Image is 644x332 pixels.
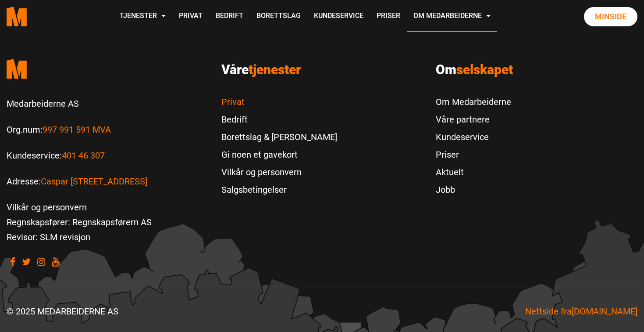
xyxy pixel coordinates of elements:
[52,257,60,266] a: Visit our youtube
[250,1,307,32] a: Borettslag
[7,122,208,137] p: Org.num:
[436,128,511,146] a: Kundeservice
[370,1,407,32] a: Priser
[113,1,172,32] a: Tjenester
[221,93,337,111] a: Privat
[7,148,208,163] p: Kundeservice:
[572,306,637,317] span: [DOMAIN_NAME]
[221,62,423,78] h3: Våre
[436,93,511,111] a: Om Medarbeiderne
[221,128,337,146] a: Borettslag & [PERSON_NAME]
[209,1,250,32] a: Bedrift
[7,202,87,213] a: Vilkår og personvern
[525,306,637,317] a: Nettside fra Mediasparx.com
[37,257,45,266] a: Visit our Instagram
[407,1,497,32] a: Om Medarbeiderne
[7,217,152,227] a: Regnskapsfører: Regnskapsførern AS
[221,111,337,128] a: Bedrift
[307,1,370,32] a: Kundeservice
[221,163,337,181] a: Vilkår og personvern
[436,163,511,181] a: Aktuelt
[249,62,301,77] span: tjenester
[221,181,337,198] a: Salgsbetingelser
[41,176,147,187] a: Les mer om Caspar Storms vei 16, 0664 Oslo
[436,111,511,128] a: Våre partnere
[22,257,31,266] a: Visit our Twitter
[221,146,337,163] a: Gi noen et gavekort
[456,62,513,77] span: selskapet
[43,124,111,135] a: Les mer om Org.num
[584,7,637,26] a: Minside
[436,181,511,198] a: Jobb
[172,1,209,32] a: Privat
[7,232,90,242] a: Revisor: SLM revisjon
[436,62,637,78] h3: Om
[7,52,208,85] a: Medarbeiderne start
[62,150,105,161] a: Call us to 401 46 307
[7,174,208,189] p: Adresse:
[10,257,15,266] a: Visit our Facebook
[7,96,208,111] p: Medarbeiderne AS
[436,146,511,163] a: Priser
